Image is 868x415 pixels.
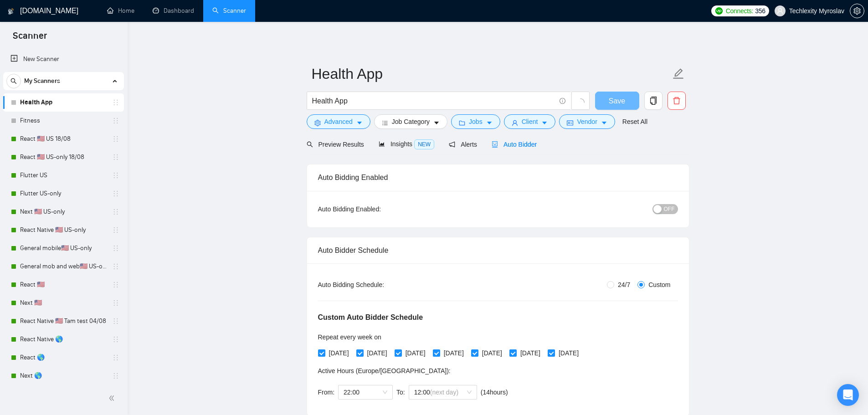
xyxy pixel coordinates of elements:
[20,312,107,330] a: React Native 🇺🇸 Tam test 04/08
[5,29,54,48] span: Scanner
[112,117,119,124] span: holder
[24,72,60,90] span: My Scanners
[112,190,119,197] span: holder
[312,62,671,85] input: Scanner name...
[850,4,864,18] button: setting
[430,389,458,396] span: (next day)
[576,98,585,107] span: loading
[307,141,364,148] span: Preview Results
[459,119,465,126] span: folder
[356,119,363,126] span: caret-down
[314,119,321,126] span: setting
[112,172,119,179] span: holder
[850,7,864,15] span: setting
[382,119,388,126] span: bars
[522,117,538,127] span: Client
[344,385,387,399] span: 22:00
[20,294,107,312] a: Next 🇺🇸
[20,276,107,294] a: React 🇺🇸
[325,348,353,358] span: [DATE]
[20,221,107,239] a: React Native 🇺🇸 US-only
[318,204,438,214] div: Auto Bidding Enabled:
[379,141,385,147] span: area-chart
[112,263,119,270] span: holder
[645,97,662,105] span: copy
[318,237,678,263] div: Auto Bidder Schedule
[112,318,119,325] span: holder
[614,280,634,290] span: 24/7
[451,114,500,129] button: folderJobscaret-down
[668,92,686,110] button: delete
[609,95,625,107] span: Save
[20,184,107,203] a: Flutter US-only
[20,130,107,148] a: React 🇺🇸 US 18/08
[307,114,370,129] button: settingAdvancedcaret-down
[449,141,477,148] span: Alerts
[3,50,124,68] li: New Scanner
[112,208,119,215] span: holder
[112,135,119,143] span: holder
[668,97,685,105] span: delete
[107,7,134,15] a: homeHome
[850,7,864,15] a: setting
[8,4,14,19] img: logo
[664,204,675,214] span: OFF
[559,114,615,129] button: idcardVendorcaret-down
[318,333,381,341] span: Repeat every week on
[112,99,119,106] span: holder
[392,117,430,127] span: Job Category
[504,114,556,129] button: userClientcaret-down
[560,98,565,104] span: info-circle
[7,78,21,84] span: search
[318,280,438,290] div: Auto Bidding Schedule:
[20,239,107,257] a: General mobile🇺🇸 US-only
[433,119,440,126] span: caret-down
[318,389,335,396] span: From:
[318,312,423,323] h5: Custom Auto Bidder Schedule
[449,141,455,148] span: notification
[374,114,447,129] button: barsJob Categorycaret-down
[112,281,119,288] span: holder
[112,245,119,252] span: holder
[153,7,194,15] a: dashboardDashboard
[555,348,582,358] span: [DATE]
[645,280,674,290] span: Custom
[318,367,451,374] span: Active Hours ( Europe/[GEOGRAPHIC_DATA] ):
[486,119,493,126] span: caret-down
[324,117,353,127] span: Advanced
[112,354,119,361] span: holder
[492,141,498,148] span: robot
[755,6,765,16] span: 356
[414,139,434,149] span: NEW
[20,367,107,385] a: Next 🌎
[318,164,678,190] div: Auto Bidding Enabled
[20,112,107,130] a: Fitness
[20,257,107,276] a: General mob and web🇺🇸 US-only - to be done
[20,330,107,348] a: React Native 🌎
[567,119,573,126] span: idcard
[112,372,119,379] span: holder
[601,119,607,126] span: caret-down
[364,348,391,358] span: [DATE]
[312,95,555,107] input: Search Freelance Jobs...
[402,348,429,358] span: [DATE]
[595,92,639,110] button: Save
[112,336,119,343] span: holder
[644,92,663,110] button: copy
[577,117,597,127] span: Vendor
[512,119,518,126] span: user
[112,226,119,234] span: holder
[20,93,107,112] a: Health App
[837,384,859,406] div: Open Intercom Messenger
[112,154,119,161] span: holder
[622,117,647,127] a: Reset All
[212,7,246,15] a: searchScanner
[777,8,783,14] span: user
[379,140,434,148] span: Insights
[20,203,107,221] a: Next 🇺🇸 US-only
[481,389,508,396] span: ( 14 hours)
[541,119,548,126] span: caret-down
[108,394,118,403] span: double-left
[517,348,544,358] span: [DATE]
[414,385,472,399] span: 12:00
